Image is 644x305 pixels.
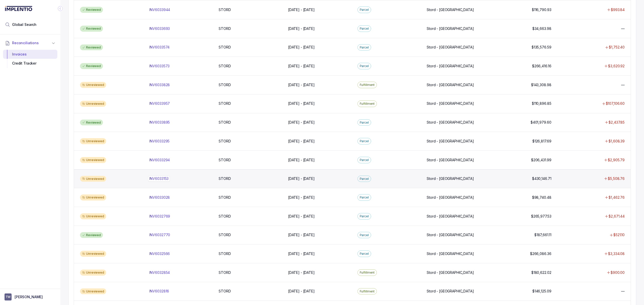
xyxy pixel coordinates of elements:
p: STORD [219,26,231,31]
p: Stord - [GEOGRAPHIC_DATA] [427,289,474,294]
div: Reviewed [80,232,103,238]
span: Reconciliations [12,40,39,45]
div: Unreviewed [80,157,106,163]
p: STORD [219,101,231,106]
p: INV6032566 [149,251,170,256]
p: [DATE] - [DATE] [288,158,315,163]
p: Parcel [360,176,369,181]
p: $110,896.85 [532,101,551,106]
p: Stord - [GEOGRAPHIC_DATA] [427,176,474,181]
span: User initials [5,293,12,300]
p: STORD [219,139,231,144]
p: STORD [219,195,231,200]
p: Parcel [360,233,369,238]
p: INV6033574 [149,45,170,50]
p: Parcel [360,214,369,219]
p: $98,740.48 [532,195,551,200]
p: INV6033028 [149,195,170,200]
p: $430,146.71 [532,176,551,181]
p: INV6033295 [149,139,170,144]
p: $266,086.36 [530,251,551,256]
p: $2,437.85 [609,120,625,125]
p: STORD [219,64,231,69]
p: INV6033944 [149,7,170,12]
p: Stord - [GEOGRAPHIC_DATA] [427,158,474,163]
p: Stord - [GEOGRAPHIC_DATA] [427,7,474,12]
p: Fulfillment [360,101,375,106]
p: [DATE] - [DATE] [288,7,315,12]
div: Reviewed [80,44,103,50]
p: Fulfillment [360,82,375,87]
p: $3,620.92 [608,64,625,69]
p: STORD [219,82,231,87]
p: $900.00 [611,270,625,275]
div: Unreviewed [80,176,106,182]
div: Unreviewed [80,194,106,200]
p: INV6033828 [149,82,170,87]
p: $126,817.69 [532,139,551,144]
div: Unreviewed [80,138,106,144]
span: Global Search [12,22,36,27]
p: $1,462.76 [609,195,625,200]
p: Parcel [360,7,369,12]
p: Stord - [GEOGRAPHIC_DATA] [427,45,474,50]
p: Fulfillment [360,270,375,275]
p: STORD [219,270,231,275]
p: Stord - [GEOGRAPHIC_DATA] [427,139,474,144]
div: Unreviewed [80,213,106,219]
p: $2,671.44 [609,214,625,219]
p: $1,752.40 [609,45,625,50]
p: [DATE] - [DATE] [288,195,315,200]
p: INV6033693 [149,26,170,31]
p: — [621,289,625,294]
p: STORD [219,214,231,219]
p: $187,661.11 [534,232,551,237]
p: [DATE] - [DATE] [288,120,315,125]
p: $5,508.76 [608,176,625,181]
p: Stord - [GEOGRAPHIC_DATA] [427,64,474,69]
p: [DATE] - [DATE] [288,232,315,237]
p: INV6033895 [149,120,170,125]
p: STORD [219,45,231,50]
p: STORD [219,176,231,181]
p: INV6033573 [149,64,170,69]
p: $1,608.39 [609,139,625,144]
p: Fulfillment [360,289,375,294]
p: $34,663.98 [532,26,551,31]
div: Unreviewed [80,270,106,276]
p: Stord - [GEOGRAPHIC_DATA] [427,270,474,275]
p: [DATE] - [DATE] [288,214,315,219]
p: STORD [219,7,231,12]
p: STORD [219,232,231,237]
div: Reviewed [80,7,103,13]
p: — [621,26,625,31]
div: Reviewed [80,63,103,69]
p: $107,106.60 [606,101,625,106]
p: Parcel [360,120,369,125]
div: Reconciliations [3,49,57,69]
p: INV6032854 [149,270,170,275]
p: — [621,82,625,87]
p: Stord - [GEOGRAPHIC_DATA] [427,214,474,219]
div: Unreviewed [80,288,106,294]
p: [DATE] - [DATE] [288,64,315,69]
p: Parcel [360,251,369,256]
p: [DATE] - [DATE] [288,139,315,144]
p: [DATE] - [DATE] [288,82,315,87]
p: $135,576.59 [532,45,551,50]
p: STORD [219,120,231,125]
div: Unreviewed [80,82,106,88]
p: Stord - [GEOGRAPHIC_DATA] [427,232,474,237]
p: Parcel [360,45,369,50]
p: INV6032816 [149,289,169,294]
p: Parcel [360,139,369,144]
p: $180,622.02 [531,270,551,275]
p: Parcel [360,26,369,31]
p: INV6033153 [148,176,170,181]
p: STORD [219,289,231,294]
div: Reviewed [80,120,103,126]
div: Collapse Icon [57,6,63,12]
p: $143,308.98 [531,82,551,87]
p: $521.10 [613,232,625,237]
p: $401,979.60 [531,120,551,125]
